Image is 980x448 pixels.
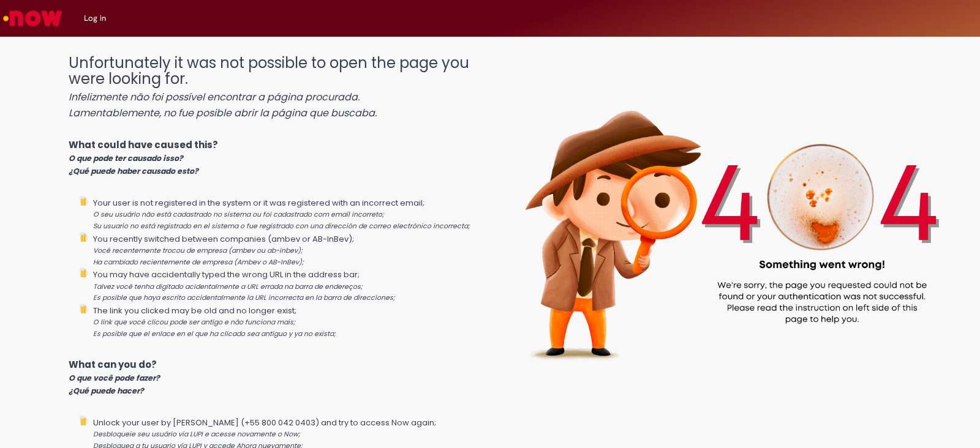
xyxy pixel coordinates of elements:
li: Your user is not registered in the system or it was registered with an incorrect email; [93,196,479,232]
p: What can you do? [69,358,479,397]
i: Infelizmente não foi possível encontrar a página procurada. [69,90,360,104]
i: O que você pode fazer? [69,373,160,383]
i: Es posible que el enlace en el que ha clicado sea antiguo y ya no exista; [93,329,336,338]
i: Desbloqueie seu usuário via LUPI e acesse novamente o Now; [93,430,300,439]
i: Su usuario no está registrado en el sistema o fue registrado con una dirección de correo electrón... [93,222,470,231]
i: ¿Qué puede haber causado esto? [69,166,198,176]
i: O que pode ter causado isso? [69,153,183,163]
li: The link you clicked may be old and no longer exist; [93,304,479,340]
li: You may have accidentally typed the wrong URL in the address bar; [93,267,479,304]
i: Es posible que haya escrito accidentalmente la URL incorrecta en la barra de direcciones; [93,293,395,302]
i: Você recentemente trocou de empresa (ambev ou ab-inbev); [93,246,303,255]
h1: Unfortunately it was not possible to open the page you were looking for. [69,55,479,120]
i: ¿Qué puede hacer? [69,386,144,396]
p: What could have caused this? [69,138,479,177]
i: Ha cambiado recientemente de empresa (Ambev o AB-InBev); [93,258,304,267]
li: You recently switched between companies (ambev or AB-InBev); [93,232,479,268]
i: O link que você clicou pode ser antigo e não funciona mais; [93,318,295,327]
i: Lamentablemente, no fue posible abrir la página que buscaba. [69,106,377,120]
img: 404_ambev_new.png [479,43,980,392]
i: O seu usuário não está cadastrado no sistema ou foi cadastrado com email incorreto; [93,210,384,219]
img: ServiceNow [1,6,64,31]
i: Talvez você tenha digitado acidentalmente a URL errada na barra de endereços; [93,282,363,291]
